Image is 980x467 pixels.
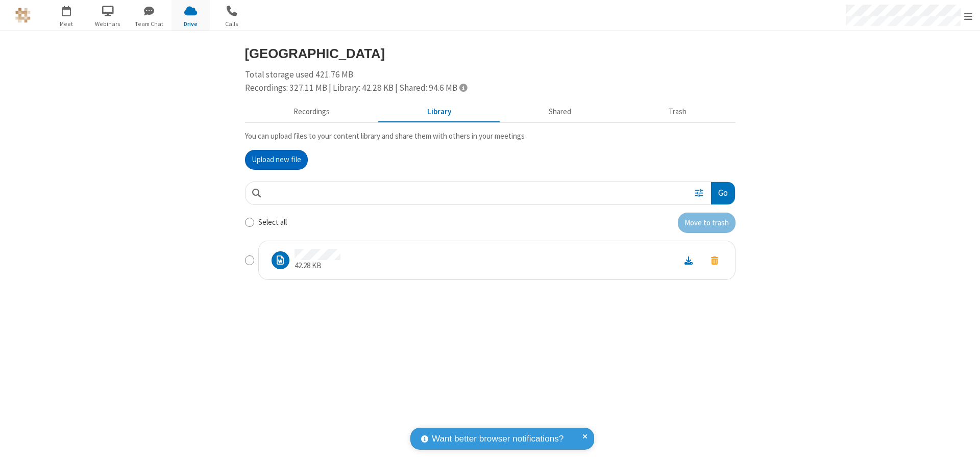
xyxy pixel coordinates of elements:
span: Totals displayed include files that have been moved to the trash. [459,83,467,92]
h3: [GEOGRAPHIC_DATA] [245,46,736,61]
span: Calls [213,19,251,29]
div: Total storage used 421.76 MB [245,68,736,94]
label: Select all [258,217,287,228]
p: 42.28 KB [295,260,340,272]
p: You can upload files to your content library and share them with others in your meetings [245,131,736,142]
button: Go [711,182,734,205]
button: Upload new file [245,150,308,170]
span: Drive [171,19,210,29]
span: Webinars [89,19,127,29]
span: Meet [47,19,86,29]
button: Recorded meetings [245,102,379,122]
span: Want better browser notifications? [432,432,563,446]
iframe: Chat [954,440,972,460]
div: Recordings: 327.11 MB | Library: 42.28 KB | Shared: 94.6 MB [245,82,736,95]
button: Move to trash [702,253,727,267]
button: Trash [620,102,736,122]
a: Download file [675,254,702,266]
img: QA Selenium DO NOT DELETE OR CHANGE [15,8,31,23]
button: Shared during meetings [500,102,620,122]
span: Team Chat [130,19,168,29]
button: Move to trash [678,213,736,233]
button: Content library [379,102,500,122]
